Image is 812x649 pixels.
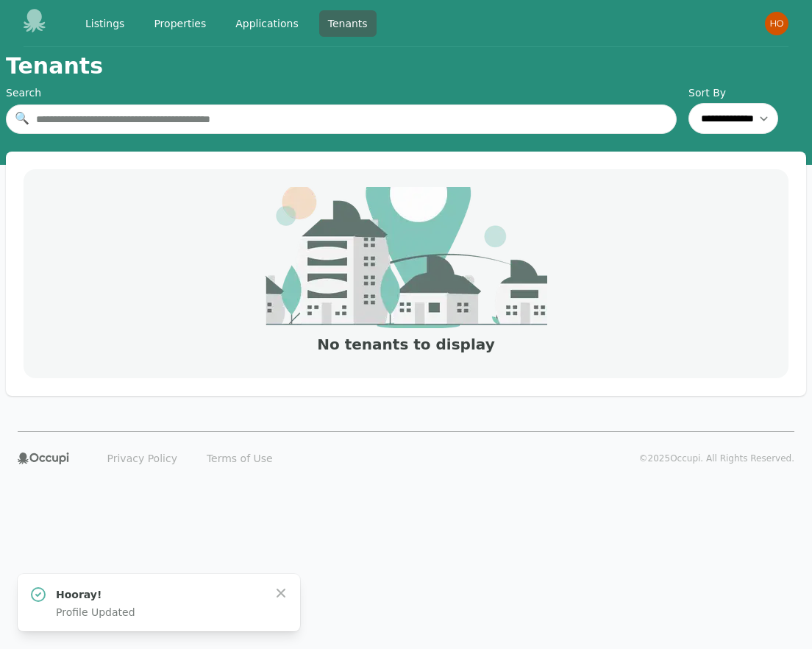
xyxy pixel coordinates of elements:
[6,53,103,79] h1: Tenants
[317,334,494,355] h3: No tenants to display
[639,453,794,464] p: © 2025 Occupi. All Rights Reserved.
[99,447,186,470] a: Privacy Policy
[145,10,215,37] a: Properties
[319,10,377,37] a: Tenants
[198,447,282,470] a: Terms of Use
[688,85,806,100] label: Sort By
[227,10,307,37] a: Applications
[265,187,547,328] img: empty_state_image
[6,85,677,100] div: Search
[56,587,262,602] p: Hooray!
[76,10,133,37] a: Listings
[56,605,262,620] p: Profile Updated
